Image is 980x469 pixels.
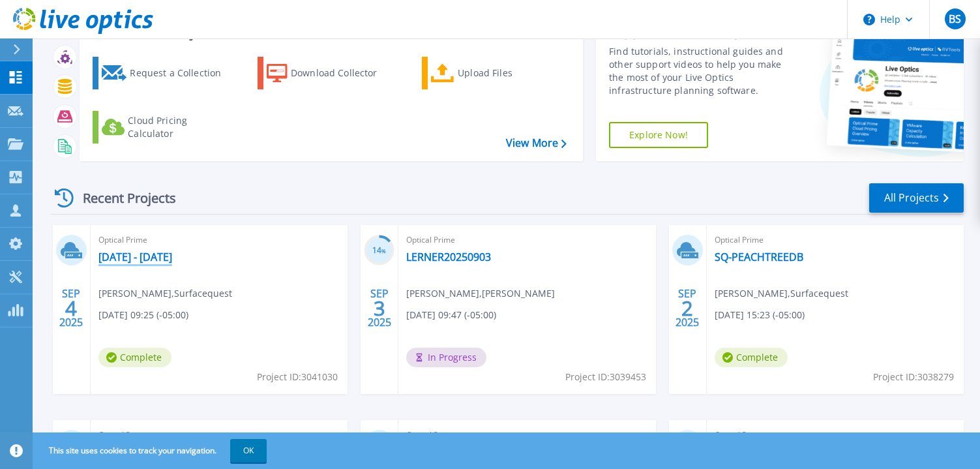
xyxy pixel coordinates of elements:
[949,14,961,24] span: BS
[98,286,232,301] span: [PERSON_NAME] , Surfacequest
[715,233,956,247] span: Optical Prime
[59,284,83,332] div: SEP 2025
[381,247,386,254] span: %
[36,439,267,462] span: This site uses cookies to track your navigation.
[230,439,267,462] button: OK
[98,308,188,322] span: [DATE] 09:25 (-05:00)
[98,233,340,247] span: Optical Prime
[406,250,491,264] a: LERNER20250903
[374,303,385,314] span: 3
[291,60,395,86] div: Download Collector
[458,60,562,86] div: Upload Files
[93,25,566,40] h3: Start a New Project
[869,183,964,213] a: All Projects
[715,308,805,322] span: [DATE] 15:23 (-05:00)
[406,308,496,322] span: [DATE] 09:47 (-05:00)
[406,428,647,442] span: Optical Prime
[609,122,708,148] a: Explore Now!
[98,250,172,264] a: [DATE] - [DATE]
[258,57,403,89] a: Download Collector
[715,348,788,367] span: Complete
[367,284,392,332] div: SEP 2025
[406,233,647,247] span: Optical Prime
[130,60,234,86] div: Request a Collection
[715,286,848,301] span: [PERSON_NAME] , Surfacequest
[93,57,238,89] a: Request a Collection
[715,428,956,442] span: Optical Prime
[873,370,954,384] span: Project ID: 3038279
[93,111,238,144] a: Cloud Pricing Calculator
[364,243,394,258] h3: 14
[506,137,567,149] a: View More
[681,303,693,314] span: 2
[565,370,646,384] span: Project ID: 3039453
[406,286,555,301] span: [PERSON_NAME] , [PERSON_NAME]
[609,45,794,97] div: Find tutorials, instructional guides and other support videos to help you make the most of your L...
[98,348,171,367] span: Complete
[128,114,232,140] div: Cloud Pricing Calculator
[257,370,338,384] span: Project ID: 3041030
[406,348,486,367] span: In Progress
[65,303,77,314] span: 4
[422,57,567,89] a: Upload Files
[675,284,700,332] div: SEP 2025
[98,428,340,442] span: Optical Prime
[715,250,803,264] a: SQ-PEACHTREEDB
[50,182,194,214] div: Recent Projects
